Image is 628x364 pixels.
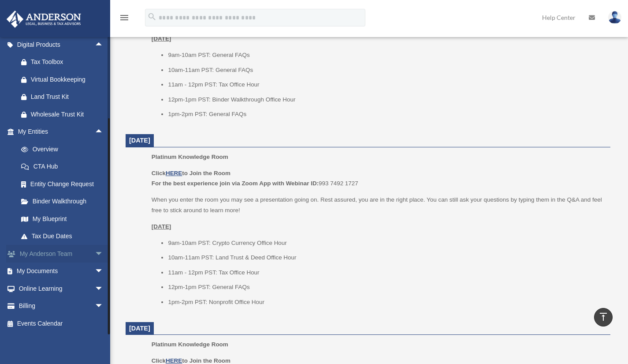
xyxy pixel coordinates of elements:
[95,297,112,315] span: arrow_drop_down
[6,297,117,315] a: Billingarrow_drop_down
[152,357,230,364] b: Click to Join the Room
[168,282,604,293] li: 12pm-1pm PST: General FAQs
[152,170,230,176] b: Click to Join the Room
[12,158,117,176] a: CTA Hub
[6,263,117,280] a: My Documentsarrow_drop_down
[168,65,604,75] li: 10am-11am PST: General FAQs
[166,357,182,364] a: HERE
[168,238,604,248] li: 9am-10am PST: Crypto Currency Office Hour
[594,308,613,326] a: vertical_align_top
[608,11,621,24] img: User Pic
[95,123,112,141] span: arrow_drop_up
[6,36,117,53] a: Digital Productsarrow_drop_up
[119,12,130,23] i: menu
[119,15,130,23] a: menu
[12,175,117,193] a: Entity Change Request
[152,223,171,230] u: [DATE]
[168,94,604,105] li: 12pm-1pm PST: Binder Walkthrough Office Hour
[4,11,84,28] img: Anderson Advisors Platinum Portal
[129,325,150,332] span: [DATE]
[152,35,171,42] u: [DATE]
[168,252,604,263] li: 10am-11am PST: Land Trust & Deed Office Hour
[12,140,117,158] a: Overview
[168,297,604,308] li: 1pm-2pm PST: Nonprofit Office Hour
[598,311,609,322] i: vertical_align_top
[31,56,106,68] div: Tax Toolbox
[147,12,157,22] i: search
[152,168,604,189] p: 993 7492 1727
[168,50,604,60] li: 9am-10am PST: General FAQs
[168,109,604,120] li: 1pm-2pm PST: General FAQs
[12,228,117,245] a: Tax Due Dates
[95,36,112,54] span: arrow_drop_up
[95,245,112,263] span: arrow_drop_down
[12,88,117,106] a: Land Trust Kit
[152,341,228,348] span: Platinum Knowledge Room
[95,280,112,298] span: arrow_drop_down
[12,193,117,210] a: Binder Walkthrough
[12,105,117,123] a: Wholesale Trust Kit
[6,280,117,297] a: Online Learningarrow_drop_down
[152,180,319,187] b: For the best experience join via Zoom App with Webinar ID:
[12,210,117,228] a: My Blueprint
[31,91,106,102] div: Land Trust Kit
[12,53,117,71] a: Tax Toolbox
[31,74,106,85] div: Virtual Bookkeeping
[166,170,182,176] a: HERE
[12,71,117,88] a: Virtual Bookkeeping
[6,123,117,141] a: My Entitiesarrow_drop_up
[168,267,604,278] li: 11am - 12pm PST: Tax Office Hour
[6,245,117,263] a: My Anderson Teamarrow_drop_down
[129,137,150,144] span: [DATE]
[152,195,604,215] p: When you enter the room you may see a presentation going on. Rest assured, you are in the right p...
[168,79,604,90] li: 11am - 12pm PST: Tax Office Hour
[31,109,106,120] div: Wholesale Trust Kit
[152,154,228,160] span: Platinum Knowledge Room
[6,315,117,332] a: Events Calendar
[95,263,112,281] span: arrow_drop_down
